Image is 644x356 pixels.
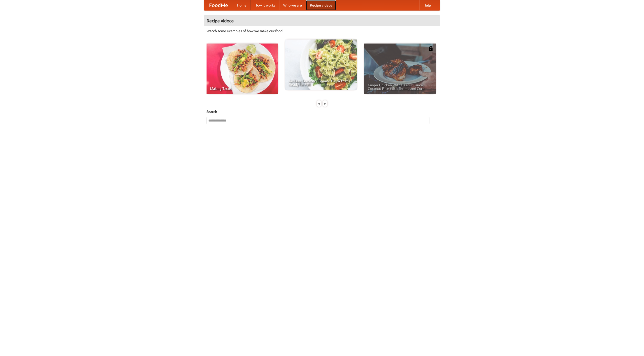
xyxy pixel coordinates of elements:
h5: Search [207,109,437,114]
a: Home [233,0,251,10]
a: How it works [251,0,279,10]
h4: Recipe videos [204,16,440,26]
img: 483408.png [428,46,433,51]
a: An Easy, Summery Tomato Pasta That's Ready for Fall [285,39,357,90]
span: Making Tacos [210,87,274,90]
div: « [317,100,321,107]
span: An Easy, Summery Tomato Pasta That's Ready for Fall [289,79,353,86]
div: » [323,100,327,107]
a: Making Tacos [207,44,278,94]
a: Help [419,0,435,10]
a: FoodMe [204,0,233,10]
a: Recipe videos [306,0,336,10]
p: Watch some examples of how we make our food! [207,28,437,33]
a: Who we are [279,0,306,10]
